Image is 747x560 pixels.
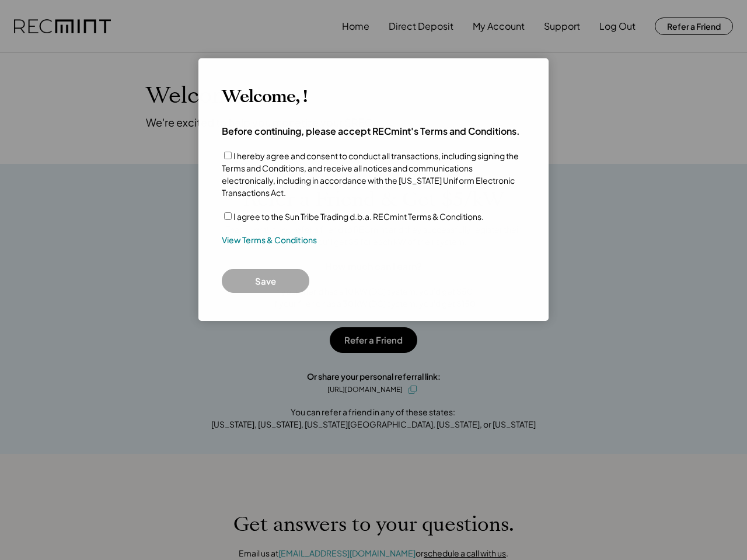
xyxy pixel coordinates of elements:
label: I agree to the Sun Tribe Trading d.b.a. RECmint Terms & Conditions. [233,211,484,222]
button: Save [222,269,309,293]
a: View Terms & Conditions [222,235,317,246]
label: I hereby agree and consent to conduct all transactions, including signing the Terms and Condition... [222,150,519,198]
h3: Welcome, ! [222,86,307,107]
h4: Before continuing, please accept RECmint's Terms and Conditions. [222,125,520,138]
